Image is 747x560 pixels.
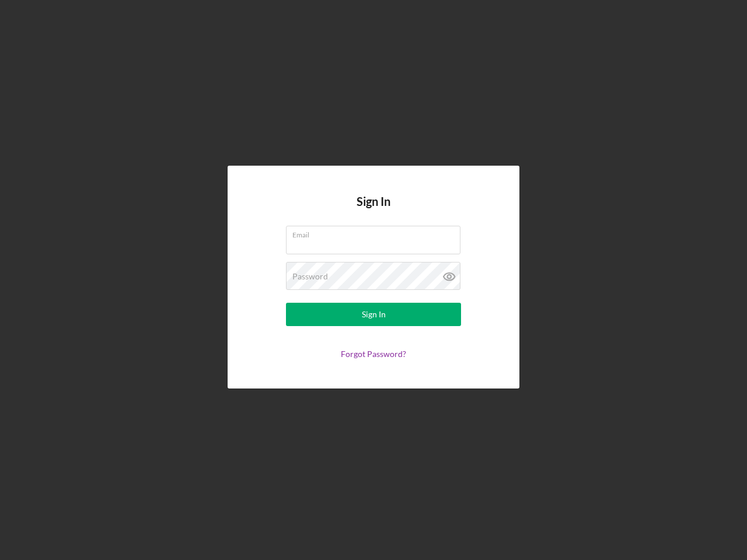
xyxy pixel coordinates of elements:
div: Sign In [362,303,386,326]
h4: Sign In [357,195,390,226]
button: Sign In [286,303,461,326]
label: Password [292,272,328,281]
a: Forgot Password? [341,349,406,359]
label: Email [292,226,460,239]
